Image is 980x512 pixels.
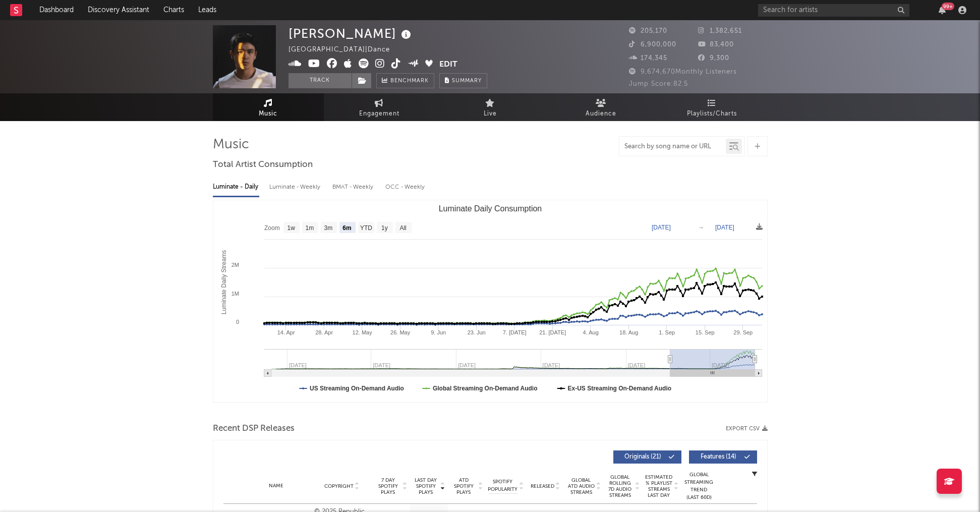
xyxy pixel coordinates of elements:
text: 18. Aug [619,329,638,335]
text: 7. [DATE] [502,329,526,335]
text: 1M [231,291,239,297]
text: 1m [305,224,314,232]
span: Benchmark [390,75,429,87]
span: Global ATD Audio Streams [567,477,595,495]
span: ATD Spotify Plays [450,477,477,495]
text: 2M [231,262,239,268]
text: 29. Sep [733,329,753,335]
text: 21. [DATE] [539,329,566,335]
span: Playlists/Charts [687,108,737,120]
span: Estimated % Playlist Streams Last Day [645,474,673,498]
text: 1w [287,224,295,232]
span: 83,400 [698,41,734,48]
span: Copyright [324,483,354,489]
span: 174,345 [629,55,667,62]
div: 99 + [942,3,954,10]
button: Originals(21) [613,450,681,464]
span: Audience [586,108,616,120]
span: Summary [452,78,482,84]
span: Recent DSP Releases [213,423,295,435]
button: Track [289,73,352,88]
span: Engagement [359,108,399,120]
span: Originals ( 21 ) [620,454,666,460]
text: [DATE] [715,224,734,231]
text: 1. Sep [659,329,675,335]
span: 7 Day Spotify Plays [375,477,401,495]
text: 1y [381,224,388,232]
text: Ex-US Streaming On-Demand Audio [567,385,671,392]
text: 15. Sep [695,329,714,335]
span: Features ( 14 ) [696,454,742,460]
text: 12. May [352,329,372,335]
a: Live [435,93,546,121]
button: Export CSV [726,426,768,432]
span: Music [259,108,277,120]
text: [DATE] [652,224,671,231]
text: Global Streaming On-Demand Audio [432,385,537,392]
div: BMAT - Weekly [332,179,375,196]
button: Features(14) [689,450,757,464]
text: → [698,224,704,231]
button: Edit [439,59,457,71]
text: US Streaming On-Demand Audio [310,385,404,392]
div: Global Streaming Trend (Last 60D) [684,471,714,501]
input: Search by song name or URL [619,143,726,151]
button: Summary [439,73,487,88]
text: 14. Apr [277,329,295,335]
text: Zoom [264,224,280,232]
text: 3m [324,224,332,232]
text: Luminate Daily Consumption [438,204,542,213]
text: YTD [360,224,372,232]
text: 0 [236,319,239,325]
span: 9,674,670 Monthly Listeners [629,69,737,75]
a: Engagement [324,93,435,121]
span: Last Day Spotify Plays [413,477,439,495]
div: Luminate - Weekly [269,179,322,196]
text: 26. May [390,329,411,335]
span: Spotify Popularity [488,478,517,493]
div: [PERSON_NAME] [289,25,414,42]
text: Luminate Daily Streams [220,250,227,314]
text: 9. Jun [431,329,446,335]
span: Live [484,108,497,120]
a: Audience [546,93,657,121]
text: 23. Jun [467,329,485,335]
div: Name [244,482,310,490]
input: Search for artists [758,4,909,17]
text: All [399,224,406,232]
span: 6,900,000 [629,41,676,48]
a: Music [213,93,324,121]
span: 9,300 [698,55,729,62]
span: Released [531,483,554,489]
svg: Luminate Daily Consumption [213,200,767,402]
button: 99+ [939,6,946,14]
a: Playlists/Charts [657,93,768,121]
text: 28. Apr [315,329,333,335]
div: OCC - Weekly [385,179,426,196]
span: 1,382,651 [698,28,742,34]
a: Benchmark [376,73,434,88]
text: 6m [342,224,351,232]
span: 205,170 [629,28,667,34]
span: Global Rolling 7D Audio Streams [606,474,634,498]
div: [GEOGRAPHIC_DATA] | Dance [289,44,401,56]
span: Total Artist Consumption [213,159,313,171]
span: Jump Score: 82.5 [629,81,688,87]
div: Luminate - Daily [213,179,259,196]
text: 4. Aug [583,329,598,335]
